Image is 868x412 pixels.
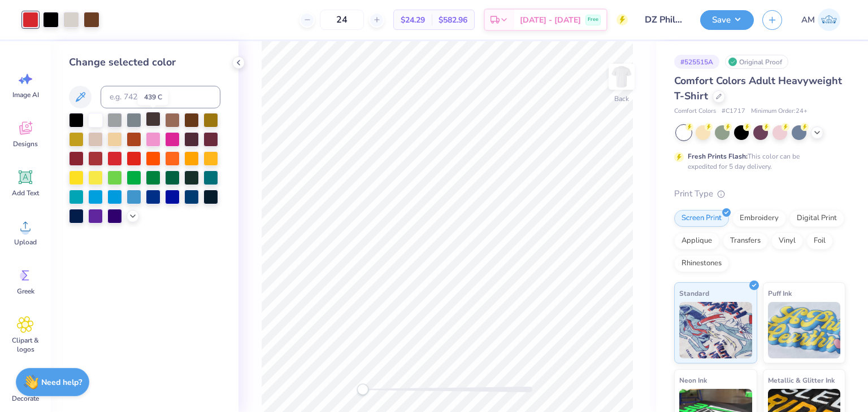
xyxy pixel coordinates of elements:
input: e.g. 7428 c [101,86,220,108]
strong: Need help? [41,377,82,388]
span: # C1717 [722,107,745,116]
img: Puff Ink [768,302,841,358]
span: Metallic & Glitter Ink [768,374,835,386]
span: Minimum Order: 24 + [751,107,808,116]
strong: Fresh Prints Flash: [688,152,748,161]
div: Screen Print [674,210,729,227]
span: [DATE] - [DATE] [520,14,581,26]
span: Clipart & logos [7,336,44,354]
div: Back [614,94,629,104]
span: Upload [14,238,37,247]
span: Standard [679,287,709,299]
div: Print Type [674,187,845,200]
button: Save [700,10,754,30]
div: This color can be expedited for 5 day delivery. [688,151,827,172]
span: Decorate [12,394,39,403]
img: Abhinav Mohan [818,8,840,31]
span: $24.29 [401,14,425,26]
input: – – [320,10,364,30]
span: Comfort Colors [674,107,716,116]
div: # 525515A [674,55,719,69]
span: Neon Ink [679,374,707,386]
input: Untitled Design [636,8,692,31]
span: Greek [17,287,34,296]
span: Free [588,16,598,24]
span: Puff Ink [768,287,792,299]
div: Embroidery [732,210,786,227]
div: Accessibility label [357,384,368,395]
div: Vinyl [771,233,803,249]
a: AM [796,8,845,31]
img: Standard [679,302,752,358]
div: Applique [674,233,719,249]
div: 439 C [138,89,168,105]
div: Original Proof [725,55,788,69]
div: Rhinestones [674,255,729,272]
span: Add Text [12,189,39,198]
span: Comfort Colors Adult Heavyweight T-Shirt [674,74,842,103]
img: Back [610,65,633,88]
div: Change selected color [69,55,220,70]
span: $582.96 [439,14,467,26]
span: Designs [13,139,38,148]
span: AM [801,14,815,27]
div: Digital Print [789,210,844,227]
div: Foil [806,233,833,249]
span: Image AI [12,90,39,99]
div: Transfers [723,233,768,249]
